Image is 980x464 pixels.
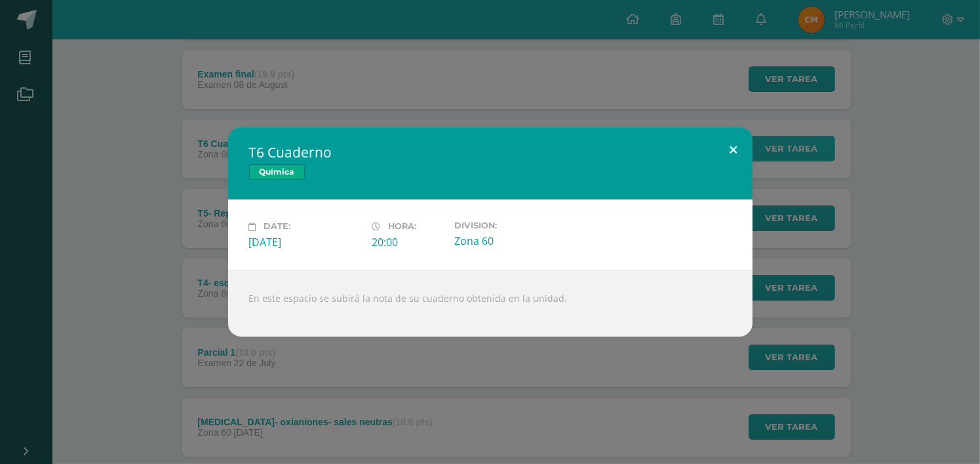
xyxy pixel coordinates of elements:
[264,222,291,232] span: Date:
[249,143,732,161] h2: T6 Cuaderno
[249,235,362,249] div: [DATE]
[454,221,567,230] label: Division:
[454,234,567,248] div: Zona 60
[228,270,753,337] div: En este espacio se subirá la nota de su cuaderno obtenida en la unidad.
[249,164,305,180] span: Química
[715,127,753,172] button: Close (Esc)
[389,222,417,232] span: Hora:
[372,235,444,249] div: 20:00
